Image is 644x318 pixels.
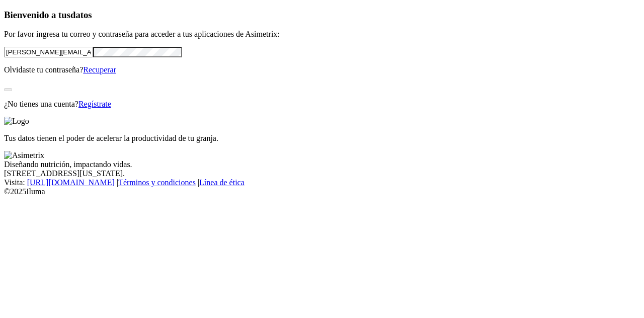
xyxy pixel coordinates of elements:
h3: Bienvenido a tus [4,10,640,21]
a: Regístrate [78,100,111,108]
div: Diseñando nutrición, impactando vidas. [4,160,640,169]
img: Asimetrix [4,151,44,160]
div: Visita : | | [4,178,640,187]
a: Términos y condiciones [118,178,196,187]
p: ¿No tienes una cuenta? [4,100,640,109]
input: Tu correo [4,47,93,57]
span: datos [70,10,92,20]
p: Por favor ingresa tu correo y contraseña para acceder a tus aplicaciones de Asimetrix: [4,30,640,39]
div: © 2025 Iluma [4,187,640,196]
a: [URL][DOMAIN_NAME] [27,178,115,187]
img: Logo [4,117,29,126]
p: Tus datos tienen el poder de acelerar la productividad de tu granja. [4,134,640,143]
div: [STREET_ADDRESS][US_STATE]. [4,169,640,178]
a: Línea de ética [199,178,245,187]
p: Olvidaste tu contraseña? [4,65,640,74]
a: Recuperar [83,65,116,74]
